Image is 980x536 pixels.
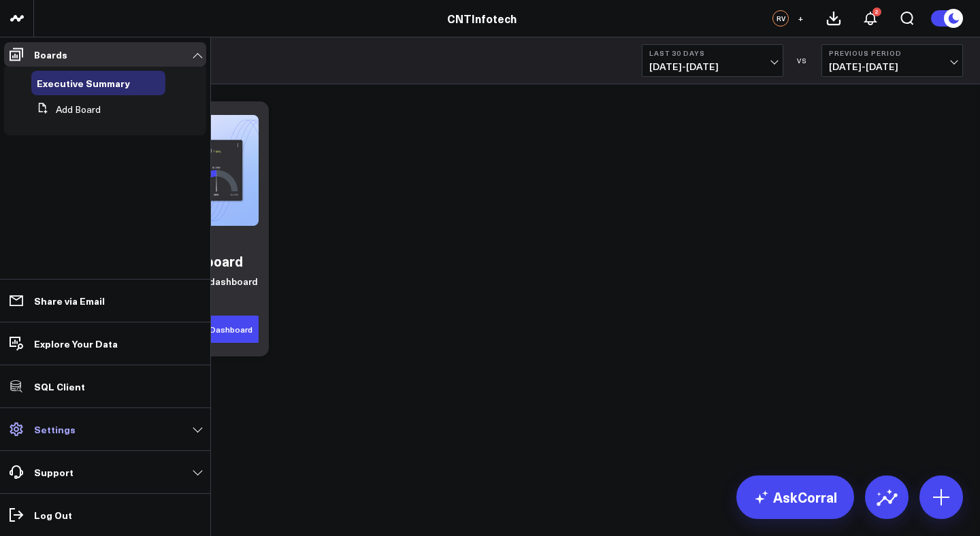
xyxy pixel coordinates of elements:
p: Settings [34,424,76,435]
b: Previous Period [829,49,955,57]
p: Support [34,467,73,478]
div: 2 [872,7,881,16]
a: CNTInfotech [447,11,517,26]
span: + [798,14,804,23]
button: + [792,10,808,27]
button: Previous Period[DATE]-[DATE] [821,44,963,77]
a: Log Out [4,503,206,527]
p: Explore Your Data [34,338,118,349]
span: Executive Summary [37,76,130,90]
a: AskCorral [736,475,854,519]
button: Add Board [31,97,101,122]
p: Boards [34,49,67,60]
b: Last 30 Days [649,49,776,57]
div: VS [790,56,815,65]
button: Generate Dashboard [164,316,259,343]
span: [DATE] - [DATE] [649,61,776,72]
p: SQL Client [34,381,85,392]
p: Share via Email [34,295,105,306]
div: RV [772,10,789,27]
button: Last 30 Days[DATE]-[DATE] [642,44,783,77]
a: Executive Summary [37,78,130,88]
a: SQL Client [4,374,206,399]
p: Log Out [34,509,72,520]
span: [DATE] - [DATE] [829,61,955,72]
